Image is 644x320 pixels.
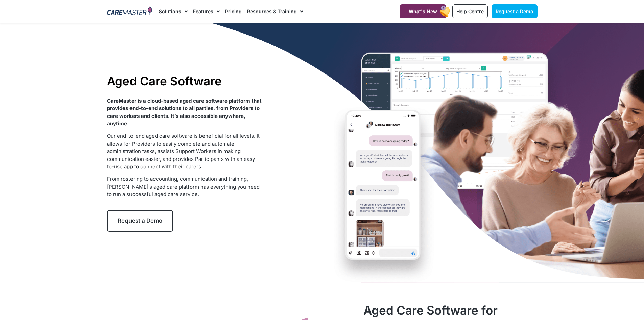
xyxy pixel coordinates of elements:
[118,217,162,224] span: Request a Demo
[107,133,260,170] span: Our end-to-end aged care software is beneficial for all levels. It allows for Providers to easily...
[107,6,152,17] img: CareMaster Logo
[496,8,533,14] span: Request a Demo
[107,98,262,127] strong: CareMaster is a cloud-based aged care software platform that provides end-to-end solutions to all...
[400,4,446,18] a: What's New
[107,176,260,197] span: From rostering to accounting, communication and training, [PERSON_NAME]’s aged care platform has ...
[409,8,437,14] span: What's New
[107,210,173,232] a: Request a Demo
[456,8,484,14] span: Help Centre
[107,74,262,88] h1: Aged Care Software
[452,4,488,18] a: Help Centre
[492,4,538,18] a: Request a Demo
